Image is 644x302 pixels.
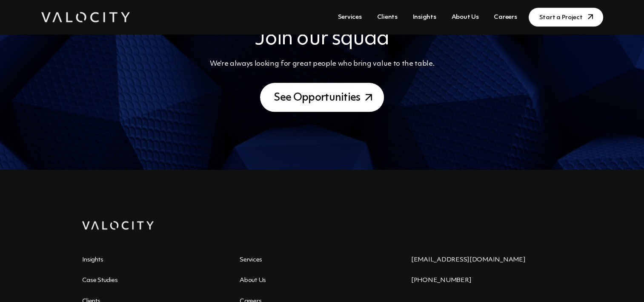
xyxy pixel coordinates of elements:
a: Insights [409,9,440,25]
img: Valocity Digital [41,12,130,22]
a: [EMAIL_ADDRESS][DOMAIN_NAME] [411,257,526,263]
a: About Us [240,277,266,284]
a: Start a Project [529,8,603,26]
p: [PHONE_NUMBER] [411,276,562,286]
p: We’re always looking for great people who bring value to the table. [82,59,562,69]
a: Case Studies [82,277,118,284]
a: Services [240,257,262,263]
h3: Join our squad [82,26,562,52]
a: Services [335,9,365,25]
a: Clients [373,9,401,25]
a: About Us [448,9,482,25]
a: Insights [82,257,103,263]
a: Careers [490,9,520,25]
a: See Opportunities [260,83,384,112]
